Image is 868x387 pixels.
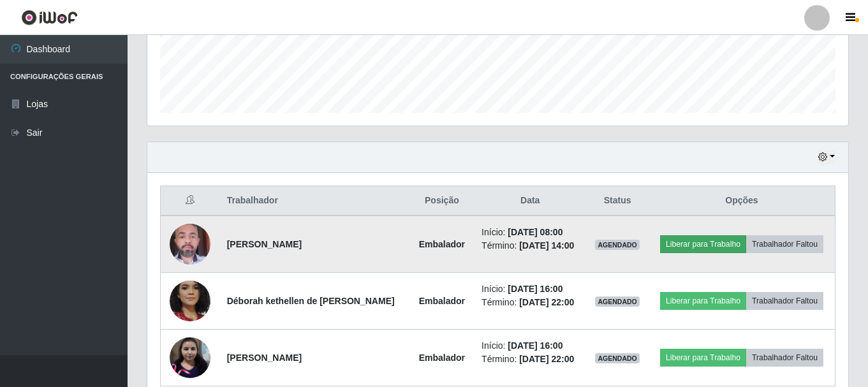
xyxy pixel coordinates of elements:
th: Status [586,186,649,216]
th: Data [474,186,586,216]
th: Posição [410,186,474,216]
strong: [PERSON_NAME] [227,353,302,363]
span: AGENDADO [595,353,640,363]
li: Término: [482,353,578,366]
li: Término: [482,296,578,309]
time: [DATE] 16:00 [508,284,563,294]
li: Início: [482,226,578,239]
li: Término: [482,239,578,252]
th: Trabalhador [219,186,410,216]
th: Opções [649,186,835,216]
time: [DATE] 16:00 [508,340,563,351]
span: AGENDADO [595,240,640,250]
time: [DATE] 14:00 [519,240,574,251]
time: [DATE] 08:00 [508,227,563,237]
button: Liberar para Trabalho [660,292,746,310]
strong: Embalador [419,296,465,306]
button: Trabalhador Faltou [746,292,823,310]
button: Trabalhador Faltou [746,235,823,253]
img: CoreUI Logo [21,10,78,26]
img: 1718556919128.jpeg [170,217,210,271]
button: Liberar para Trabalho [660,349,746,367]
strong: Embalador [419,239,465,249]
strong: Déborah kethellen de [PERSON_NAME] [227,296,395,306]
strong: Embalador [419,353,465,363]
strong: [PERSON_NAME] [227,239,302,249]
img: 1705882743267.jpeg [170,259,210,343]
li: Início: [482,282,578,296]
button: Liberar para Trabalho [660,235,746,253]
time: [DATE] 22:00 [519,354,574,364]
img: 1725571179961.jpeg [170,337,210,378]
li: Início: [482,339,578,353]
span: AGENDADO [595,296,640,307]
button: Trabalhador Faltou [746,349,823,367]
time: [DATE] 22:00 [519,297,574,307]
